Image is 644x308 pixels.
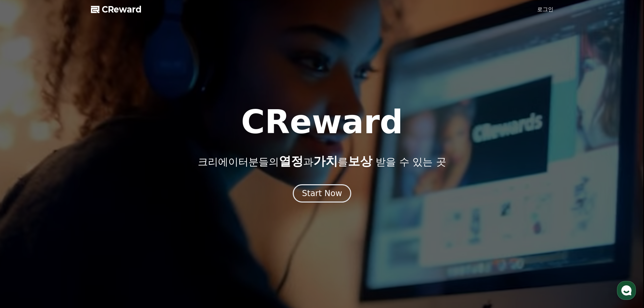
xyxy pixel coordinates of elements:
[279,154,303,168] span: 열정
[21,224,25,230] span: 홈
[45,214,87,231] a: 대화
[198,155,446,168] p: 크리에이터분들의 과 를 받을 수 있는 곳
[241,106,403,138] h1: CReward
[62,225,70,230] span: 대화
[2,214,45,231] a: 홈
[537,5,553,14] a: 로그인
[91,4,142,15] a: CReward
[302,188,342,199] div: Start Now
[293,184,351,203] button: Start Now
[87,214,130,231] a: 설정
[348,154,372,168] span: 보상
[313,154,338,168] span: 가치
[102,4,142,15] span: CReward
[293,191,351,197] a: Start Now
[104,224,113,230] span: 설정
